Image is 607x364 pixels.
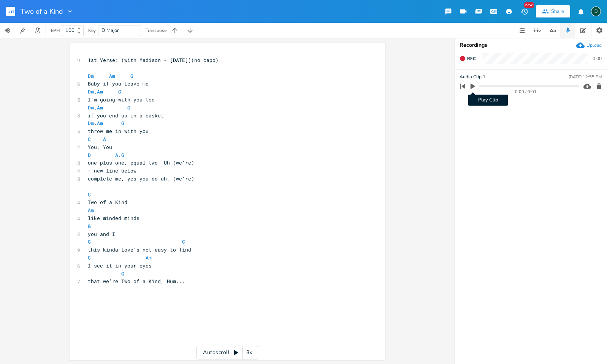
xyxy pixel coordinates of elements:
span: C [182,238,185,245]
span: A [115,152,118,158]
span: you and I [88,231,115,237]
div: Share [551,8,564,15]
div: Key [88,28,96,33]
div: [DATE] 12:55 PM [569,75,602,79]
span: Two of a Kind [88,199,127,206]
button: Rec [456,52,479,65]
div: Upload [586,42,602,48]
span: that we're Two of a Kind, Hum... [88,278,185,285]
span: G [121,152,124,158]
span: Am [97,104,103,111]
span: Dm [88,73,94,79]
div: 3x [242,346,256,359]
span: Am [97,88,103,95]
span: Am [146,254,152,261]
span: Am [88,207,94,214]
span: throw me in with you [88,128,149,135]
span: C [88,136,91,142]
span: - new line below [88,167,136,174]
span: 1st Verse: (with Madison - [DATE])(no capo) [88,57,219,63]
span: G [127,104,130,111]
span: one plus one, equal two, Uh (we're) [88,159,194,166]
span: . [88,88,124,95]
span: C [88,191,91,198]
span: Baby if you leave me [88,80,149,87]
span: Two of a Kind [21,8,63,15]
span: Dm [88,120,94,127]
span: C [88,254,91,261]
span: Am [97,120,103,127]
span: G [130,73,133,79]
span: Dm [88,104,94,111]
span: Audio Clip 1 [460,73,485,81]
span: . [88,152,127,158]
span: G [88,238,91,245]
div: BPM [51,28,60,33]
span: I'm going with you too [88,96,155,103]
button: New [517,5,532,18]
div: New [524,2,534,8]
span: . [88,104,136,111]
div: 0:00 / 0:01 [473,90,579,94]
div: Autoscroll [197,346,258,359]
span: D Major [101,27,119,34]
span: Dm [88,88,94,95]
span: this kinda love's not easy to find [88,246,191,253]
span: like minded minds [88,215,139,222]
button: D [591,3,601,20]
button: Share [536,5,570,17]
span: . [88,120,127,127]
button: Play Clip [468,80,478,92]
span: Am [109,73,115,79]
span: You, You [88,144,112,150]
span: A [103,136,106,142]
span: if you end up in a casket [88,112,164,119]
div: 0:00 [593,56,602,61]
span: G [121,120,124,127]
div: Recordings [460,43,602,48]
span: Rec [467,56,475,62]
span: I see it in your eyes [88,262,152,269]
button: Upload [576,41,602,49]
span: G [121,270,124,277]
span: G [118,88,121,95]
span: complete me, yes you do uh, (we're) [88,175,194,182]
div: Transpose [146,28,166,33]
div: Donna Britton Bukevicz [591,6,601,16]
span: D [88,152,91,158]
span: G [88,223,91,229]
